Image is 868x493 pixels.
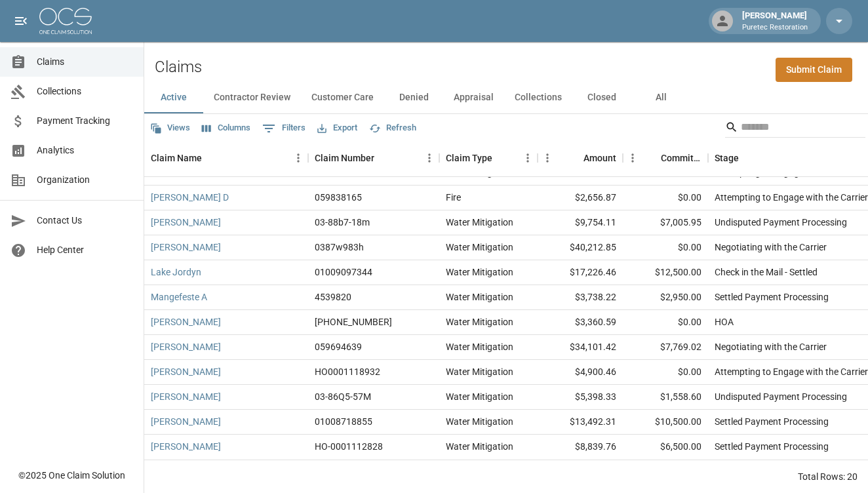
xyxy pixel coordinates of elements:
[715,140,739,176] div: Stage
[538,435,623,460] div: $8,839.76
[288,148,308,168] button: Menu
[151,340,221,353] a: [PERSON_NAME]
[315,290,351,304] div: 4539820
[565,149,583,167] button: Sort
[151,191,229,204] a: [PERSON_NAME] D
[446,216,513,229] div: Water Mitigation
[446,266,513,279] div: Water Mitigation
[776,58,852,82] a: Submit Claim
[314,118,361,138] button: Export
[315,440,383,453] div: HO-0001112828
[315,191,362,204] div: 059838165
[631,82,690,113] button: All
[715,266,818,279] div: Check in the Mail - Settled
[446,241,513,254] div: Water Mitigation
[315,140,374,176] div: Claim Number
[538,210,623,235] div: $9,754.11
[715,390,847,403] div: Undisputed Payment Processing
[37,243,133,257] span: Help Center
[147,118,193,138] button: Views
[37,173,133,187] span: Organization
[446,140,492,176] div: Claim Type
[623,435,708,460] div: $6,500.00
[446,340,513,353] div: Water Mitigation
[446,440,513,453] div: Water Mitigation
[715,340,827,353] div: Negotiating with the Carrier
[623,186,708,210] div: $0.00
[538,310,623,335] div: $3,360.59
[301,82,384,113] button: Customer Care
[315,340,362,353] div: 059694639
[572,82,631,113] button: Closed
[715,365,868,378] div: Attempting to Engage with the Carrier
[37,144,133,157] span: Analytics
[151,415,221,428] a: [PERSON_NAME]
[742,22,808,33] p: Puretec Restoration
[583,140,616,176] div: Amount
[538,140,623,176] div: Amount
[151,241,221,254] a: [PERSON_NAME]
[661,140,701,176] div: Committed Amount
[737,9,813,33] div: [PERSON_NAME]
[439,140,538,176] div: Claim Type
[384,82,443,113] button: Denied
[259,118,309,139] button: Show filters
[504,82,572,113] button: Collections
[623,260,708,285] div: $12,500.00
[155,58,202,77] h2: Claims
[315,390,371,403] div: 03-86Q5-57M
[623,210,708,235] div: $7,005.95
[538,335,623,360] div: $34,101.42
[623,140,708,176] div: Committed Amount
[420,148,439,168] button: Menu
[538,385,623,410] div: $5,398.33
[315,266,372,279] div: 01009097344
[315,365,380,378] div: HO0001118932
[623,360,708,385] div: $0.00
[538,285,623,310] div: $3,738.22
[151,266,201,279] a: Lake Jordyn
[151,390,221,403] a: [PERSON_NAME]
[37,214,133,227] span: Contact Us
[538,186,623,210] div: $2,656.87
[18,469,125,482] div: © 2025 One Claim Solution
[446,390,513,403] div: Water Mitigation
[446,365,513,378] div: Water Mitigation
[37,55,133,69] span: Claims
[39,8,92,34] img: ocs-logo-white-transparent.png
[151,440,221,453] a: [PERSON_NAME]
[37,85,133,98] span: Collections
[144,140,308,176] div: Claim Name
[715,290,829,304] div: Settled Payment Processing
[623,335,708,360] div: $7,769.02
[538,148,557,168] button: Menu
[446,415,513,428] div: Water Mitigation
[623,285,708,310] div: $2,950.00
[715,315,734,328] div: HOA
[715,440,829,453] div: Settled Payment Processing
[538,235,623,260] div: $40,212.85
[315,241,364,254] div: 0387w983h
[8,8,34,34] button: open drawer
[151,365,221,378] a: [PERSON_NAME]
[151,290,207,304] a: Mangefeste A
[623,148,642,168] button: Menu
[315,216,370,229] div: 03-88b7-18m
[308,140,439,176] div: Claim Number
[623,385,708,410] div: $1,558.60
[492,149,511,167] button: Sort
[199,118,254,138] button: Select columns
[538,260,623,285] div: $17,226.46
[446,191,461,204] div: Fire
[739,149,757,167] button: Sort
[538,410,623,435] div: $13,492.31
[315,415,372,428] div: 01008718855
[151,140,202,176] div: Claim Name
[538,360,623,385] div: $4,900.46
[715,191,868,204] div: Attempting to Engage with the Carrier
[715,415,829,428] div: Settled Payment Processing
[715,241,827,254] div: Negotiating with the Carrier
[151,315,221,328] a: [PERSON_NAME]
[518,148,538,168] button: Menu
[37,114,133,128] span: Payment Tracking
